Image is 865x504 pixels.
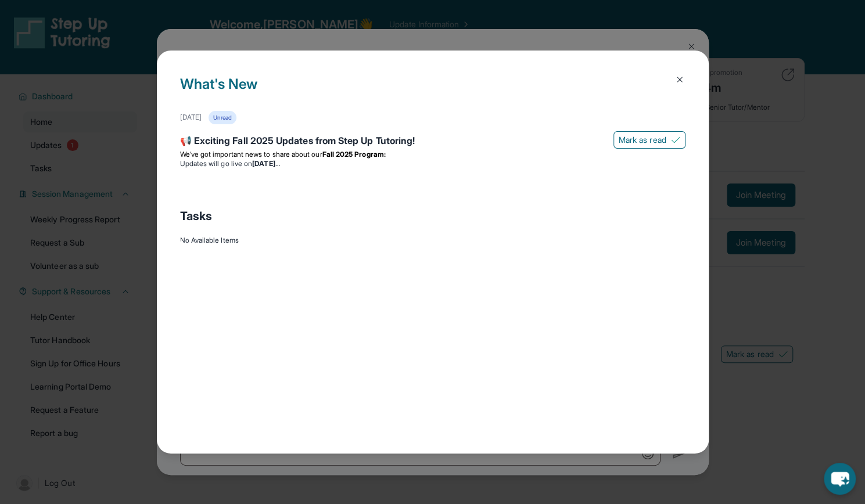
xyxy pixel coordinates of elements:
div: [DATE] [180,113,202,122]
button: chat-button [824,463,856,495]
img: Mark as read [671,135,680,145]
button: Mark as read [613,131,685,149]
span: We’ve got important news to share about our [180,150,322,159]
span: Tasks [180,208,212,224]
li: Updates will go live on [180,159,685,168]
h1: What's New [180,74,685,111]
img: Close Icon [675,75,684,84]
div: 📢 Exciting Fall 2025 Updates from Step Up Tutoring! [180,134,685,150]
strong: Fall 2025 Program: [322,150,386,159]
span: Mark as read [619,134,666,146]
strong: [DATE] [252,159,279,168]
div: No Available Items [180,236,685,245]
div: Unread [209,111,236,124]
